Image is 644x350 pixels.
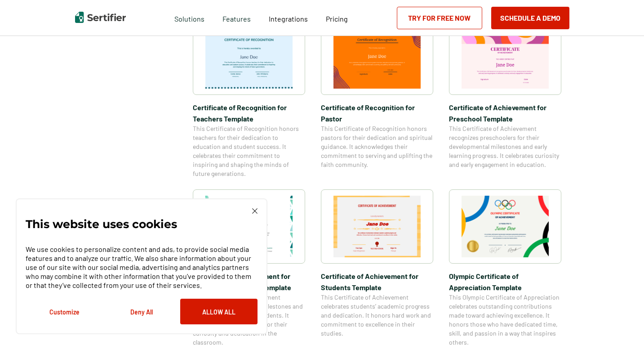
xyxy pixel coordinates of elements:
img: Certificate of Achievement for Preschool Template [462,27,549,89]
a: Try for Free Now [397,7,482,29]
span: Pricing [326,14,348,23]
button: Deny All [103,299,180,324]
span: Certificate of Recognition for Pastor [321,102,433,124]
span: This Certificate of Recognition honors pastors for their dedication and spiritual guidance. It ac... [321,124,433,169]
p: This website uses cookies [26,220,177,229]
a: Pricing [326,12,348,23]
a: Integrations [269,12,308,23]
a: Certificate of Achievement for Preschool TemplateCertificate of Achievement for Preschool Templat... [449,21,561,178]
span: Certificate of Achievement for Preschool Template [449,102,561,124]
a: Certificate of Recognition for PastorCertificate of Recognition for PastorThis Certificate of Rec... [321,21,433,178]
img: Olympic Certificate of Appreciation​ Template [462,196,549,257]
span: Features [222,12,251,23]
span: This Certificate of Recognition honors teachers for their dedication to education and student suc... [193,124,305,178]
span: This Olympic Certificate of Appreciation celebrates outstanding contributions made toward achievi... [449,293,561,347]
button: Customize [26,299,103,324]
button: Schedule a Demo [491,7,569,29]
img: Certificate of Achievement for Students Template [333,196,421,257]
span: Olympic Certificate of Appreciation​ Template [449,270,561,293]
img: Certificate of Achievement for Elementary Students Template [205,196,293,257]
span: Certificate of Achievement for Students Template [321,270,433,293]
img: Sertifier | Digital Credentialing Platform [75,12,126,23]
a: Certificate of Achievement for Students TemplateCertificate of Achievement for Students TemplateT... [321,189,433,347]
img: Certificate of Recognition for Pastor [333,27,421,89]
img: Certificate of Recognition for Teachers Template [205,27,293,89]
a: Olympic Certificate of Appreciation​ TemplateOlympic Certificate of Appreciation​ TemplateThis Ol... [449,189,561,347]
p: We use cookies to personalize content and ads, to provide social media features and to analyze ou... [26,245,258,290]
img: Cookie Popup Close [252,208,258,214]
button: Allow All [180,299,258,324]
a: Certificate of Achievement for Elementary Students TemplateCertificate of Achievement for Element... [193,189,305,347]
a: Certificate of Recognition for Teachers TemplateCertificate of Recognition for Teachers TemplateT... [193,21,305,178]
span: Solutions [174,12,204,23]
span: Integrations [269,14,308,23]
span: This Certificate of Achievement celebrates students’ academic progress and dedication. It honors ... [321,293,433,338]
span: This Certificate of Achievement recognizes preschoolers for their developmental milestones and ea... [449,124,561,169]
span: Certificate of Recognition for Teachers Template [193,102,305,124]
